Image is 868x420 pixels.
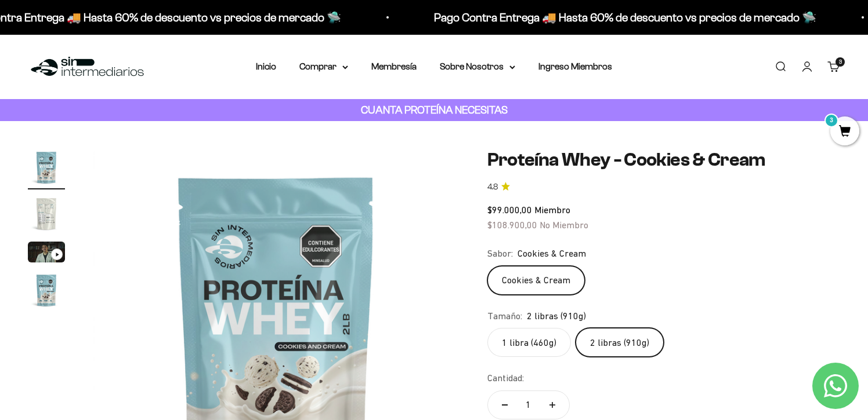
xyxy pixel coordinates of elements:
summary: Comprar [299,59,348,74]
span: 3 [839,59,842,65]
button: Ir al artículo 2 [28,195,65,236]
a: 4.84.8 de 5.0 estrellas [487,181,840,193]
mark: 3 [824,114,838,127]
button: Ir al artículo 4 [28,272,65,312]
a: Ingreso Miembros [538,61,612,71]
label: Cantidad: [487,371,524,386]
button: Reducir cantidad [488,391,522,419]
img: Proteína Whey - Cookies & Cream [28,195,65,232]
strong: CUANTA PROTEÍNA NECESITAS [361,104,508,116]
span: 2 libras (910g) [527,309,586,324]
span: $99.000,00 [487,204,532,215]
summary: Sobre Nosotros [440,59,515,74]
img: Proteína Whey - Cookies & Cream [28,149,65,186]
a: Inicio [256,61,276,71]
a: Membresía [371,61,417,71]
span: $108.900,00 [487,220,537,230]
legend: Sabor: [487,246,513,261]
button: Aumentar cantidad [536,391,569,419]
h1: Proteína Whey - Cookies & Cream [487,149,840,171]
span: 4.8 [487,181,498,193]
a: 3 [830,126,859,138]
span: Miembro [534,204,570,215]
button: Ir al artículo 1 [28,149,65,189]
img: Proteína Whey - Cookies & Cream [28,272,65,309]
span: Cookies & Cream [518,246,586,261]
span: No Miembro [540,220,588,230]
legend: Tamaño: [487,309,522,324]
p: Pago Contra Entrega 🚚 Hasta 60% de descuento vs precios de mercado 🛸 [434,8,816,27]
button: Ir al artículo 3 [28,242,65,266]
